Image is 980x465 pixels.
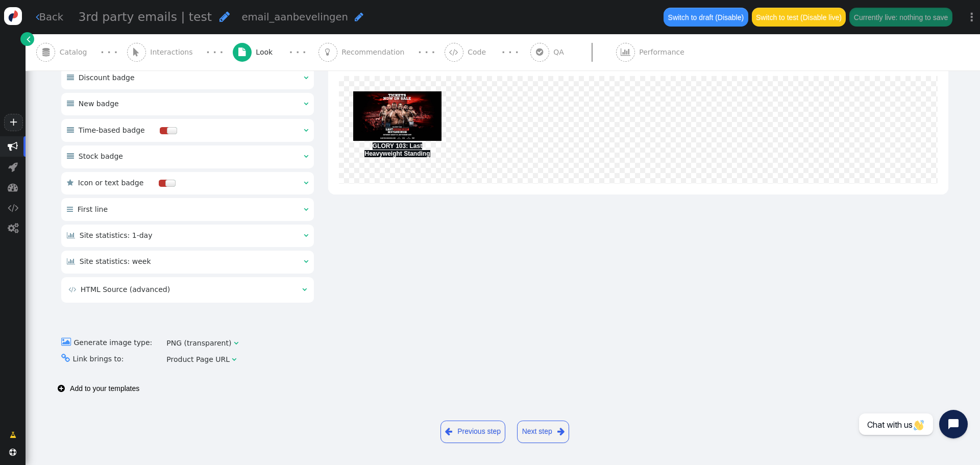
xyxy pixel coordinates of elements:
span:  [445,425,452,438]
span:  [171,232,177,239]
span:  [355,12,363,22]
span:  [154,74,160,81]
span:  [449,48,458,56]
div: PNG (transparent) [166,338,231,349]
span: Icon or text badge [78,179,143,187]
span:  [8,203,18,213]
span: Time-based badge [79,126,145,134]
div: · · · [101,45,117,59]
a: Back [36,10,64,25]
span:  [8,141,18,152]
span:  [61,353,72,363]
div: Product Page URL [166,354,230,365]
span: New badge [79,100,119,108]
span:  [234,339,238,347]
a: Previous step [440,421,506,443]
strong: GLORY 103: Last Heavyweight Standing [364,142,430,157]
img: logo-icon.svg [4,7,22,25]
span:  [10,430,16,440]
span: email_aanbevelingen [241,11,348,23]
a:  Code · · · [445,34,530,70]
span:  [27,34,31,44]
span: Stock badge [79,152,123,160]
div: · · · [206,45,223,59]
a: Next step [517,421,569,443]
div: Generate image type: [61,335,152,351]
span: Interactions [150,47,197,58]
div: · · · [502,45,519,59]
span: Site statistics: 1-day [80,231,153,239]
a:  [20,32,34,46]
span:  [67,153,74,160]
span:  [325,48,330,56]
span:  [36,12,39,22]
span:  [67,100,74,107]
span:  [67,258,75,265]
div: · · · [418,45,435,59]
div: Link brings to: [61,351,152,368]
span:  [133,48,139,56]
span:  [169,258,176,265]
span:  [304,74,308,81]
span: Recommendation [341,47,408,58]
div: · · · [289,45,306,59]
span:  [68,286,76,293]
span:  [304,153,308,160]
button: Switch to draft (Disable) [664,8,748,26]
span:  [58,384,65,393]
span: QA [553,47,568,58]
span: Look [256,47,277,58]
span:  [304,179,308,186]
span:  [219,11,230,22]
span:  [304,258,308,265]
a:  Interactions · · · [127,34,233,70]
span: Catalog [60,47,91,58]
a:  QA [530,34,616,70]
span:  [67,74,74,81]
a:  [3,426,23,444]
span:  [61,337,73,347]
span:  [191,179,197,186]
span:  [304,206,308,213]
button: Currently live: nothing to save [849,8,952,26]
span:  [8,182,18,192]
span:  [42,48,50,56]
span:  [8,162,18,172]
span:  [621,48,630,56]
a: + [4,114,22,131]
img: glory103-last-heavyweight-standing-aug-2025-rotterdam-ahoy-.jpg [353,90,442,141]
span:  [238,48,246,56]
span:  [557,425,565,438]
a:  Look · · · [233,34,318,70]
span:  [304,127,308,134]
span:  [232,356,236,363]
span: Performance [639,47,689,58]
span:  [536,48,543,56]
span: First line [78,205,108,213]
span:  [304,100,308,107]
span:  [67,179,73,186]
span: 3rd party emails | test [79,10,212,24]
span:  [67,127,74,134]
a:  Catalog · · · [36,34,127,70]
span: Site statistics: week [80,257,151,265]
span:  [142,153,148,160]
button: Add to your templates [51,379,146,398]
span:  [67,206,73,213]
span:  [9,449,16,456]
a:  Recommendation · · · [318,34,445,70]
span:  [304,232,308,239]
span:  [67,232,75,239]
span: Discount badge [79,74,135,82]
span:  [138,100,144,107]
span: Code [468,47,490,58]
span:  [302,286,307,293]
button: Switch to test (Disable live) [752,8,846,26]
a:  Performance [616,34,707,70]
span: HTML Source (advanced) [81,285,170,293]
span:  [8,223,18,233]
